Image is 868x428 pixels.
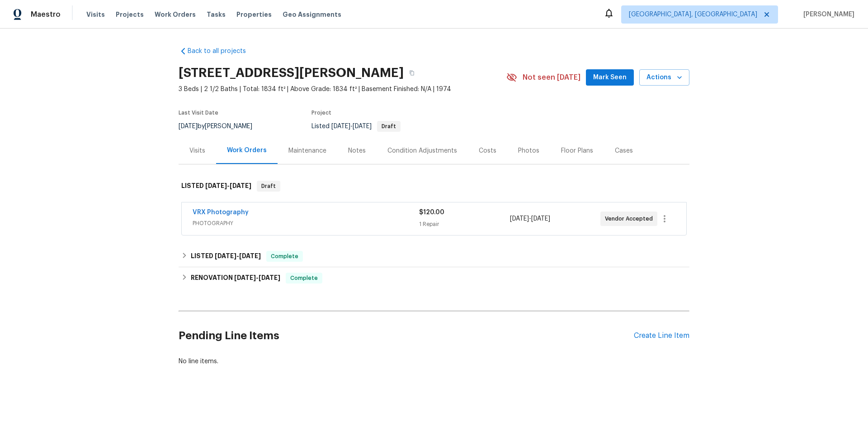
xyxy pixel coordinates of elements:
div: Cases [615,146,633,155]
span: [DATE] [353,123,372,130]
span: Visits [86,10,105,19]
div: Visits [189,146,205,155]
h2: Pending Line Items [179,315,634,357]
span: Project [311,110,331,115]
span: [DATE] [215,253,236,259]
div: LISTED [DATE]-[DATE]Complete [179,245,689,267]
div: Work Orders [227,146,267,155]
span: [PERSON_NAME] [800,10,854,19]
span: Mark Seen [593,72,627,83]
span: Tasks [207,11,226,18]
h2: [STREET_ADDRESS][PERSON_NAME] [179,68,404,77]
span: Listed [311,123,401,130]
span: $120.00 [419,209,444,216]
span: Draft [378,124,400,129]
span: Geo Assignments [283,10,341,19]
div: LISTED [DATE]-[DATE]Draft [179,172,689,201]
h6: RENOVATION [191,273,280,284]
button: Actions [639,69,689,86]
span: [DATE] [205,183,227,189]
span: Draft [258,182,279,191]
a: Back to all projects [179,47,265,56]
span: Complete [287,274,321,283]
div: Costs [479,146,496,155]
div: by [PERSON_NAME] [179,121,263,132]
span: Properties [236,10,272,19]
div: Condition Adjustments [387,146,457,155]
span: [DATE] [331,123,350,130]
span: [DATE] [259,274,280,281]
div: 1 Repair [419,220,509,229]
span: - [215,253,261,259]
span: [DATE] [510,216,529,222]
span: Maestro [31,10,61,19]
span: Last Visit Date [179,110,218,115]
a: VRX Photography [193,209,249,216]
span: [DATE] [239,253,261,259]
span: PHOTOGRAPHY [193,219,419,228]
span: Projects [116,10,144,19]
span: Actions [646,72,682,83]
span: - [234,274,280,281]
span: Vendor Accepted [605,214,656,223]
div: RENOVATION [DATE]-[DATE]Complete [179,267,689,289]
button: Copy Address [404,65,420,81]
div: Photos [518,146,539,155]
span: Complete [267,252,302,261]
span: [DATE] [230,183,251,189]
span: - [331,123,372,130]
div: No line items. [179,357,689,366]
span: Not seen [DATE] [523,73,580,82]
span: [GEOGRAPHIC_DATA], [GEOGRAPHIC_DATA] [629,10,757,19]
span: Work Orders [155,10,196,19]
span: 3 Beds | 2 1/2 Baths | Total: 1834 ft² | Above Grade: 1834 ft² | Basement Finished: N/A | 1974 [179,85,506,94]
button: Mark Seen [586,69,634,86]
span: [DATE] [531,216,550,222]
div: Notes [348,146,366,155]
span: [DATE] [179,123,198,130]
div: Maintenance [288,146,326,155]
h6: LISTED [181,181,251,192]
h6: LISTED [191,251,261,262]
div: Create Line Item [634,332,689,340]
span: - [205,183,251,189]
div: Floor Plans [561,146,593,155]
span: [DATE] [234,274,256,281]
span: - [510,214,550,223]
